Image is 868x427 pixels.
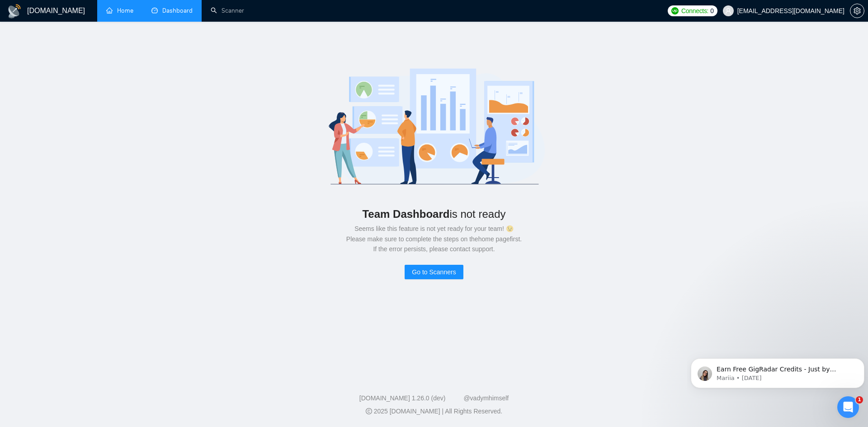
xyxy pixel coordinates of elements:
a: home page [478,235,510,243]
span: setting [850,7,864,14]
span: 0 [710,6,714,16]
div: 2025 [DOMAIN_NAME] | All Rights Reserved. [7,407,861,416]
button: setting [850,4,864,18]
iframe: Intercom notifications message [687,339,868,403]
img: logo [305,58,563,193]
span: Connects: [681,6,708,16]
a: setting [850,7,864,14]
div: Seems like this feature is not yet ready for your team! 😉 Please make sure to complete the steps ... [29,224,839,254]
img: logo [7,4,22,19]
span: Go to Scanners [412,267,456,277]
a: @vadymhimself [463,394,509,402]
iframe: Intercom live chat [837,396,859,418]
a: searchScanner [211,7,244,14]
div: is not ready [29,204,839,224]
span: user [725,8,731,14]
a: [DOMAIN_NAME] 1.26.0 (dev) [359,394,446,402]
span: Dashboard [162,7,193,14]
button: Go to Scanners [405,265,463,279]
img: upwork-logo.png [671,7,679,14]
b: Team Dashboard [362,208,449,220]
span: 1 [856,396,863,404]
a: homeHome [106,7,133,14]
span: dashboard [151,7,158,14]
span: copyright [366,408,372,414]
